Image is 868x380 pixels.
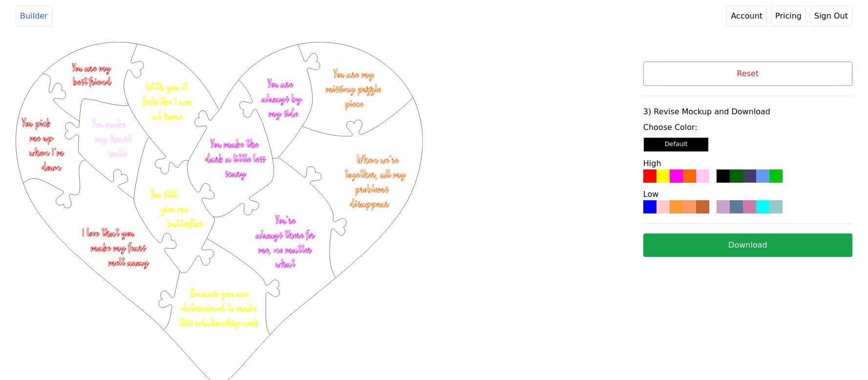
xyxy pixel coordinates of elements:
text: scary [225,166,247,181]
text: You make [92,116,126,131]
label: 3) Revise Mockup and Download [643,106,852,118]
text: feels like I am [142,94,192,109]
text: I love that you [82,225,135,240]
text: me up [30,130,54,145]
label: High [643,159,661,168]
button: Reset [643,62,852,86]
text: You still [150,187,178,202]
text: my side [269,106,299,121]
text: determined to make [182,301,257,316]
text: When we’re [357,152,399,167]
text: Because you are [190,286,249,301]
text: at home [152,108,183,124]
text: You’re [275,212,296,228]
text: piece [345,96,364,111]
a: Pricing [771,6,806,26]
text: together, all my [344,167,406,182]
a: Account [726,6,767,26]
text: You pick [22,115,51,130]
text: You are my [334,66,375,82]
small: Default [665,140,688,148]
text: You are my [72,61,111,75]
text: this relationship work [178,316,259,331]
text: what [275,256,296,272]
text: me, no matter [259,242,313,257]
text: butterflies [167,216,204,231]
text: With you it [147,79,188,94]
text: You are [268,76,294,91]
text: always there for [255,227,316,242]
text: problems [355,181,389,196]
text: down [42,159,62,174]
text: You make the [211,136,259,151]
button: Download [643,233,852,257]
text: smile [108,146,127,161]
text: always by [261,91,302,106]
text: give me [160,201,189,216]
text: melt away [108,254,149,270]
text: my heart [95,131,132,146]
button: Sign Out [810,6,852,26]
a: Builder [16,6,52,26]
label: Choose Color: [643,122,852,133]
text: when I’m [29,145,64,160]
text: missing puzzle [326,81,382,96]
label: Low [643,190,659,199]
text: disappear [350,196,389,211]
text: dark a little less [205,151,266,166]
text: make my fears [91,240,147,255]
text: best friend [73,75,111,88]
